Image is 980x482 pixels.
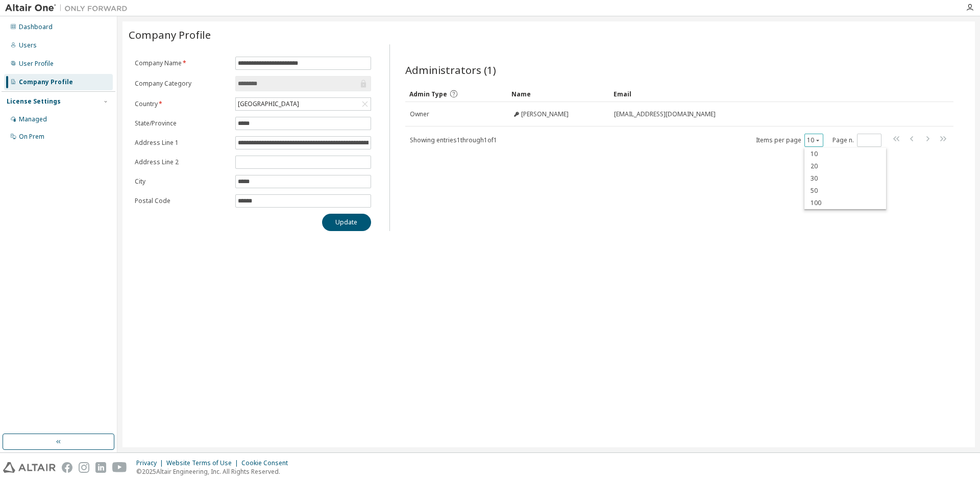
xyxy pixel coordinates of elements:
[95,462,106,473] img: linkedin.svg
[405,63,496,77] span: Administrators (1)
[135,177,229,186] label: City
[409,90,447,98] span: Admin Type
[614,110,716,118] span: [EMAIL_ADDRESS][DOMAIN_NAME]
[166,459,241,467] div: Website Terms of Use
[756,134,823,147] span: Items per page
[410,136,497,144] span: Showing entries 1 through 1 of 1
[804,172,886,185] div: 30
[7,97,61,106] div: License Settings
[832,134,881,147] span: Page n.
[19,23,53,31] div: Dashboard
[3,462,56,473] img: altair_logo.svg
[135,59,229,67] label: Company Name
[136,467,294,476] p: © 2025 Altair Engineering, Inc. All Rights Reserved.
[236,98,371,110] div: [GEOGRAPHIC_DATA]
[241,459,294,467] div: Cookie Consent
[135,119,229,128] label: State/Province
[135,100,229,108] label: Country
[236,98,301,110] div: [GEOGRAPHIC_DATA]
[79,462,89,473] img: instagram.svg
[19,133,44,141] div: On Prem
[804,148,886,160] div: 10
[804,197,886,209] div: 100
[112,462,127,473] img: youtube.svg
[614,86,925,102] div: Email
[19,78,73,86] div: Company Profile
[511,86,605,102] div: Name
[135,197,229,205] label: Postal Code
[135,139,229,147] label: Address Line 1
[807,136,821,144] button: 10
[135,80,229,88] label: Company Category
[19,60,54,68] div: User Profile
[135,158,229,166] label: Address Line 2
[322,214,371,231] button: Update
[129,28,211,42] span: Company Profile
[410,110,429,118] span: Owner
[62,462,72,473] img: facebook.svg
[521,110,569,118] span: [PERSON_NAME]
[804,160,886,172] div: 20
[19,115,47,123] div: Managed
[5,3,133,13] img: Altair One
[19,41,37,49] div: Users
[804,185,886,197] div: 50
[136,459,166,467] div: Privacy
